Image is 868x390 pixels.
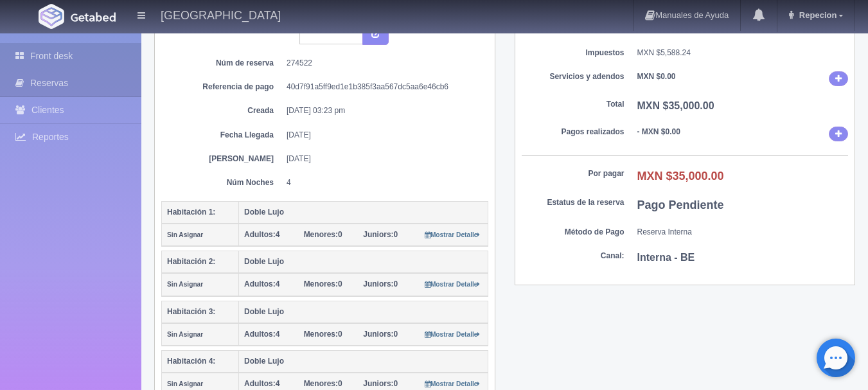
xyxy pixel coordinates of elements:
span: 0 [304,230,342,239]
img: Getabed [71,12,116,22]
dt: Servicios y adendos [522,71,624,82]
dt: Canal: [522,251,624,261]
dt: Fecha Llegada [171,130,274,141]
span: 0 [304,379,342,388]
a: Mostrar Detalle [425,230,481,239]
b: - MXN $0.00 [637,127,680,136]
strong: Menores: [304,279,338,288]
small: Sin Asignar [167,281,203,288]
strong: Menores: [304,379,338,388]
strong: Juniors: [363,379,393,388]
img: Getabed [39,4,64,29]
span: 0 [304,330,342,339]
a: Mostrar Detalle [425,279,481,288]
small: Mostrar Detalle [425,231,481,238]
dt: [PERSON_NAME] [171,154,274,164]
dt: Referencia de pago [171,82,274,93]
b: Pago Pendiente [637,199,724,211]
span: 0 [304,279,342,288]
span: 0 [363,279,398,288]
small: Mostrar Detalle [425,380,481,387]
b: Interna - BE [637,252,695,263]
a: Mostrar Detalle [425,330,481,339]
dt: Estatus de la reserva [522,197,624,208]
span: 4 [244,379,279,388]
small: Sin Asignar [167,231,203,238]
strong: Adultos: [244,279,276,288]
dt: Pagos realizados [522,127,624,137]
span: 4 [244,330,279,339]
dd: 4 [287,177,479,188]
dt: Creada [171,105,274,116]
dd: Reserva Interna [637,227,849,238]
small: Mostrar Detalle [425,281,481,288]
strong: Menores: [304,330,338,339]
b: MXN $35,000.00 [637,170,724,182]
strong: Menores: [304,230,338,239]
dt: Método de Pago [522,227,624,238]
dd: [DATE] 03:23 pm [287,105,479,116]
span: 0 [363,330,398,339]
b: MXN $0.00 [637,72,676,81]
dt: Total [522,99,624,110]
b: Habitación 1: [167,208,215,217]
b: Habitación 2: [167,257,215,266]
strong: Juniors: [363,230,393,239]
dt: Por pagar [522,168,624,179]
dd: [DATE] [287,154,479,164]
dt: Núm de reserva [171,58,274,69]
dd: 274522 [287,58,479,69]
span: 0 [363,379,398,388]
strong: Juniors: [363,330,393,339]
dt: Impuestos [522,48,624,58]
dd: 40d7f91a5ff9ed1e1b385f3aa567dc5aa6e46cb6 [287,82,479,93]
small: Mostrar Detalle [425,331,481,338]
span: 0 [363,230,398,239]
h4: [GEOGRAPHIC_DATA] [161,6,281,22]
dd: MXN $5,588.24 [637,48,849,58]
th: Doble Lujo [239,301,488,323]
a: Mostrar Detalle [425,379,481,388]
th: Doble Lujo [239,350,488,373]
strong: Adultos: [244,230,276,239]
dd: [DATE] [287,130,479,141]
small: Sin Asignar [167,380,203,387]
strong: Juniors: [363,279,393,288]
strong: Adultos: [244,379,276,388]
b: MXN $35,000.00 [637,100,714,111]
th: Doble Lujo [239,251,488,274]
span: 4 [244,230,279,239]
dt: Núm Noches [171,177,274,188]
b: Habitación 4: [167,357,215,366]
b: Habitación 3: [167,307,215,316]
strong: Adultos: [244,330,276,339]
span: 4 [244,279,279,288]
th: Doble Lujo [239,201,488,224]
span: Repecion [796,10,837,20]
small: Sin Asignar [167,331,203,338]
